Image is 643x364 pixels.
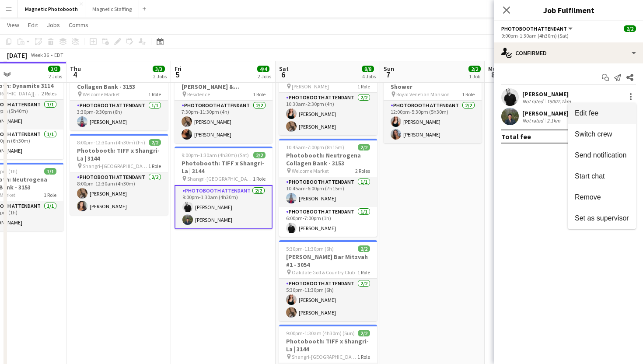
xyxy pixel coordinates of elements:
[575,172,605,180] span: Start chat
[568,145,636,166] button: Send notification
[568,166,636,187] button: Start chat
[575,130,612,138] span: Switch crew
[568,103,636,124] button: Edit fee
[568,187,636,208] button: Remove
[568,124,636,145] button: Switch crew
[575,109,598,117] span: Edit fee
[568,208,636,229] button: Set as supervisor
[575,193,601,201] span: Remove
[575,214,629,222] span: Set as supervisor
[575,151,626,159] span: Send notification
